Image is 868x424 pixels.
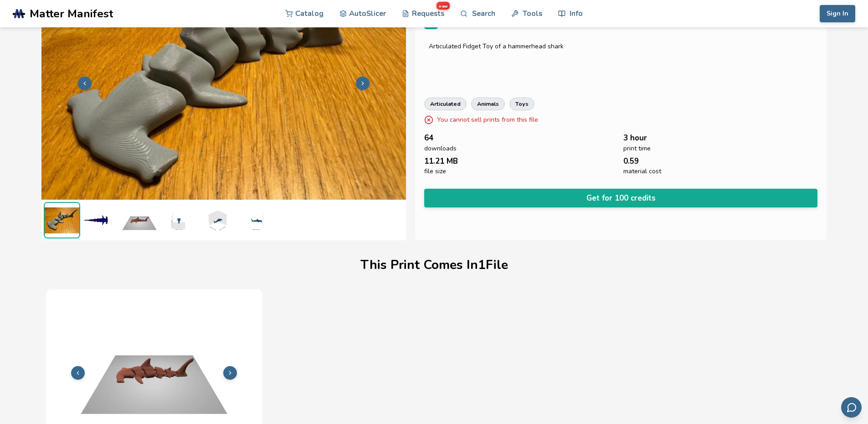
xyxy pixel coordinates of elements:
[437,115,538,124] p: You cannot sell prints from this file
[237,202,274,238] img: 1_3D_Dimensions
[424,145,457,152] span: downloads
[199,202,235,238] img: 1_3D_Dimensions
[424,168,446,175] span: file size
[623,145,651,152] span: print time
[623,134,647,142] span: 3 hour
[121,202,158,238] img: 1_Print_Preview
[623,157,639,165] span: 0.59
[471,98,505,110] a: animals
[30,7,113,20] span: Matter Manifest
[160,202,196,238] img: 1_3D_Dimensions
[429,43,813,50] div: Articulated Fidget Toy of a hammerhead shark
[424,189,818,207] button: Get for 100 credits
[437,2,450,10] span: new
[424,157,458,165] span: 11.21 MB
[820,5,855,22] button: Sign In
[424,98,467,110] a: articulated
[360,258,508,272] h1: This Print Comes In 1 File
[424,134,433,142] span: 64
[509,98,534,110] a: toys
[623,168,661,175] span: material cost
[841,397,862,418] button: Send feedback via email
